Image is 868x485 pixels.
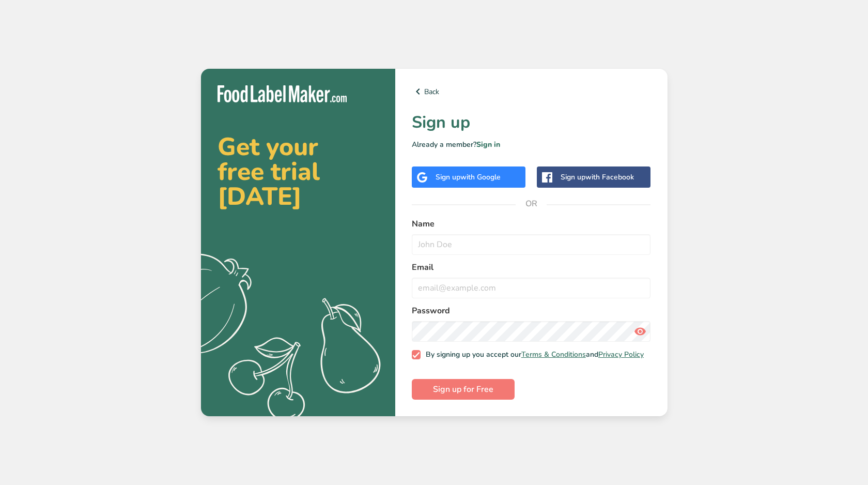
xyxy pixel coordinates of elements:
[561,172,634,183] div: Sign up
[412,278,651,298] input: email@example.com
[412,218,651,230] label: Name
[585,172,634,182] span: with Facebook
[218,85,347,102] img: Food Label Maker
[412,261,651,274] label: Email
[412,305,651,317] label: Password
[412,85,651,98] a: Back
[598,350,644,359] a: Privacy Policy
[218,134,379,209] h2: Get your free trial [DATE]
[421,350,644,359] span: By signing up you accept our and
[412,139,651,150] p: Already a member?
[412,110,651,135] h1: Sign up
[412,234,651,255] input: John Doe
[433,383,493,396] span: Sign up for Free
[516,188,547,219] span: OR
[521,350,586,359] a: Terms & Conditions
[460,172,501,182] span: with Google
[412,379,515,400] button: Sign up for Free
[476,140,500,149] a: Sign in
[436,172,501,183] div: Sign up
